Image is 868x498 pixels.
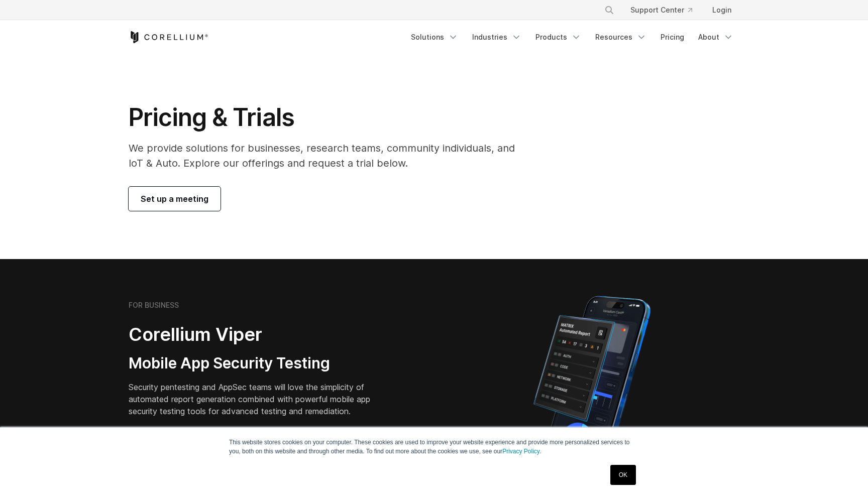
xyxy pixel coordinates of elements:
h6: FOR BUSINESS [129,301,179,310]
a: Login [704,1,739,19]
a: Support Center [622,1,700,19]
p: This website stores cookies on your computer. These cookies are used to improve your website expe... [229,438,639,456]
div: Navigation Menu [405,28,739,46]
span: Set up a meeting [141,193,208,205]
a: Corellium Home [129,31,208,43]
div: Navigation Menu [592,1,739,19]
a: Products [529,28,587,46]
p: We provide solutions for businesses, research teams, community individuals, and IoT & Auto. Explo... [129,141,529,171]
a: Solutions [405,28,464,46]
h2: Corellium Viper [129,323,386,346]
h1: Pricing & Trials [129,102,529,133]
a: Privacy Policy. [502,448,541,455]
a: Industries [466,28,527,46]
h3: Mobile App Security Testing [129,354,386,373]
a: About [692,28,739,46]
a: Pricing [655,28,690,46]
button: Search [600,1,618,19]
p: Security pentesting and AppSec teams will love the simplicity of automated report generation comb... [129,381,386,417]
img: Corellium MATRIX automated report on iPhone showing app vulnerability test results across securit... [516,291,668,467]
a: Resources [589,28,653,46]
a: OK [610,465,636,485]
a: Set up a meeting [129,187,221,211]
